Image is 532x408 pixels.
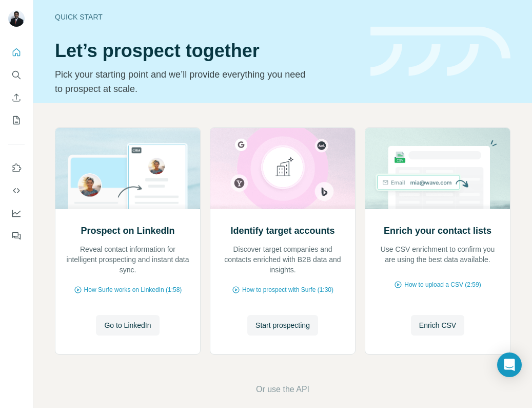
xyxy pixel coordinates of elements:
h2: Enrich your contact lists [384,224,491,238]
span: How to prospect with Surfe (1:30) [242,285,333,294]
button: My lists [8,111,25,129]
img: Prospect on LinkedIn [55,128,201,209]
span: Go to LinkedIn [104,320,151,330]
p: Reveal contact information for intelligent prospecting and instant data sync. [66,244,190,275]
img: Avatar [8,10,25,27]
button: Search [8,66,25,84]
p: Use CSV enrichment to confirm you are using the best data available. [376,244,500,265]
img: banner [370,27,510,77]
p: Discover target companies and contacts enriched with B2B data and insights. [221,244,345,275]
button: Go to LinkedIn [96,315,159,336]
button: Enrich CSV [8,88,25,107]
button: Start prospecting [247,315,318,336]
p: Pick your starting point and we’ll provide everything you need to prospect at scale. [55,67,312,96]
button: Enrich CSV [411,315,464,336]
h2: Prospect on LinkedIn [81,224,174,238]
span: Start prospecting [255,320,310,330]
button: Use Surfe API [8,181,25,200]
h1: Let’s prospect together [55,41,358,61]
img: Enrich your contact lists [365,128,510,209]
button: Use Surfe on LinkedIn [8,159,25,177]
button: Or use the API [256,383,309,396]
div: Open Intercom Messenger [497,353,522,377]
button: Feedback [8,227,25,245]
span: Enrich CSV [419,320,456,330]
h2: Identify target accounts [230,224,334,238]
span: How Surfe works on LinkedIn (1:58) [84,285,182,294]
span: How to upload a CSV (2:59) [404,280,481,289]
div: Quick start [55,12,358,22]
button: Dashboard [8,204,25,222]
button: Quick start [8,43,25,62]
img: Identify target accounts [210,128,356,209]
